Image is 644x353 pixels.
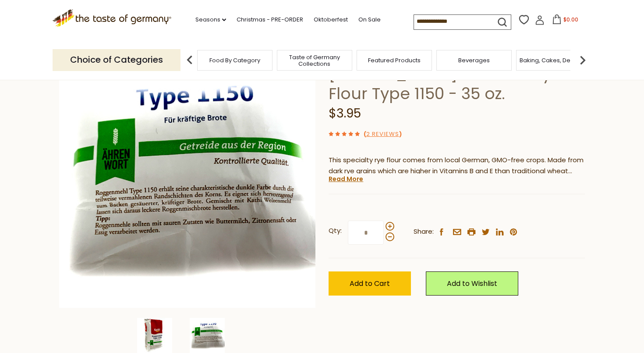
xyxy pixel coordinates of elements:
strong: Qty: [329,225,342,236]
span: ( ) [364,130,402,138]
span: This specialty rye flour comes from local German, GMO-free crops. Made from dark rye grains which... [329,155,584,208]
a: Featured Products [368,57,421,64]
a: Taste of Germany Collections [280,54,350,67]
a: On Sale [358,15,381,25]
span: Add to Cart [350,278,390,289]
a: Seasons [195,15,226,25]
img: next arrow [574,51,591,69]
a: Add to Wishlist [426,271,518,296]
span: $0.00 [563,16,578,23]
a: 2 Reviews [366,130,399,139]
a: Baking, Cakes, Desserts [520,57,587,64]
img: previous arrow [181,51,198,69]
p: Choice of Categories [53,49,180,71]
span: Share: [414,226,434,237]
input: Qty: [348,221,384,245]
button: Add to Cart [329,271,411,296]
span: $3.95 [329,105,361,122]
a: Food By Category [209,57,260,64]
img: Kathi Rye Flour Type 1150 Description [190,318,225,353]
img: Kathi Rye Flour Type 1150 [137,318,172,353]
h1: [PERSON_NAME] German Rye Flour Type 1150 - 35 oz. [329,64,585,103]
a: Oktoberfest [314,15,348,25]
a: Read More [329,175,363,183]
a: Beverages [458,57,490,64]
img: Kathi Rye Flour Type 1150 Description [59,51,315,308]
a: Christmas - PRE-ORDER [237,15,303,25]
button: $0.00 [546,14,584,28]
